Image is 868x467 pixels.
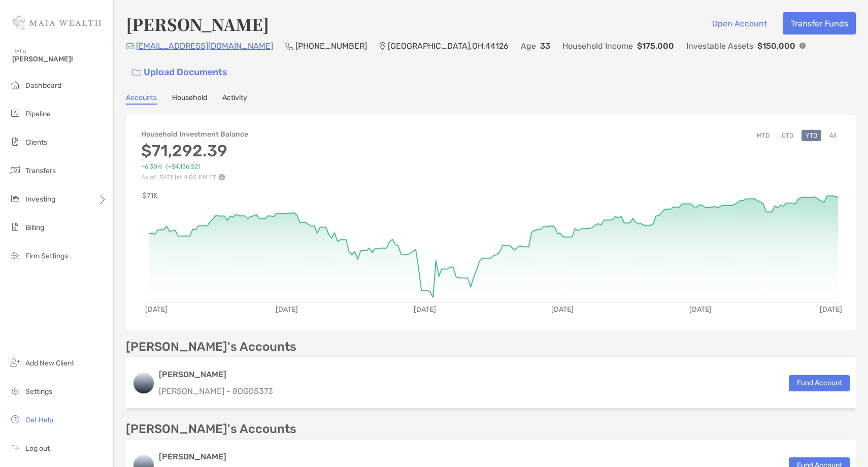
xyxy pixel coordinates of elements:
[159,369,273,381] h3: [PERSON_NAME]
[25,81,61,90] span: Dashboard
[136,40,273,52] p: [EMAIL_ADDRESS][DOMAIN_NAME]
[25,387,52,396] span: Settings
[562,40,633,52] p: Household Income
[783,12,856,35] button: Transfer Funds
[12,4,101,41] img: Zoe Logo
[540,40,550,52] p: 33
[132,69,141,76] img: button icon
[285,42,293,50] img: Phone Icon
[414,305,436,314] text: [DATE]
[9,413,21,425] img: get-help icon
[9,79,21,91] img: dashboard icon
[126,341,296,353] p: [PERSON_NAME]'s Accounts
[25,110,51,118] span: Pipeline
[141,130,248,139] h4: Household Investment Balance
[686,40,753,52] p: Investable Assets
[379,42,386,50] img: Location Icon
[25,252,68,260] span: Firm Settings
[126,43,134,49] img: Email Icon
[133,373,154,393] img: logo account
[9,442,21,454] img: logout icon
[126,12,269,36] h4: [PERSON_NAME]
[218,174,225,181] img: Performance Info
[9,385,21,397] img: settings icon
[25,416,53,424] span: Get Help
[159,451,273,463] h3: [PERSON_NAME]
[159,385,273,397] p: [PERSON_NAME] - 8OG05373
[388,40,509,52] p: [GEOGRAPHIC_DATA] , OH , 44126
[145,305,168,314] text: [DATE]
[12,55,107,63] span: [PERSON_NAME]!
[126,61,234,83] a: Upload Documents
[126,93,157,105] a: Accounts
[295,40,367,52] p: [PHONE_NUMBER]
[799,43,806,49] img: Info Icon
[141,174,248,181] p: As of [DATE] at 4:00 PM ET
[704,12,775,35] button: Open Account
[9,192,21,205] img: investing icon
[126,423,296,436] p: [PERSON_NAME]'s Accounts
[778,130,797,141] button: QTD
[820,305,842,314] text: [DATE]
[172,93,207,105] a: Household
[142,191,158,200] text: $71K
[141,163,162,171] span: +6.38%
[9,136,21,148] img: clients icon
[637,40,674,52] p: $175,000
[757,40,795,52] p: $150,000
[9,249,21,261] img: firm-settings icon
[753,130,774,141] button: MTD
[789,375,850,391] button: Fund Account
[9,107,21,119] img: pipeline icon
[689,305,712,314] text: [DATE]
[9,164,21,176] img: transfers icon
[25,195,55,204] span: Investing
[25,223,44,232] span: Billing
[9,356,21,369] img: add_new_client icon
[25,359,74,368] span: Add New Client
[25,444,50,453] span: Log out
[802,130,821,141] button: YTD
[25,138,47,147] span: Clients
[551,305,574,314] text: [DATE]
[222,93,247,105] a: Activity
[521,40,536,52] p: Age
[825,130,841,141] button: All
[141,141,248,160] h3: $71,292.39
[25,166,56,175] span: Transfers
[9,221,21,233] img: billing icon
[276,305,298,314] text: [DATE]
[166,163,200,171] span: ( +$4,136.22 )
